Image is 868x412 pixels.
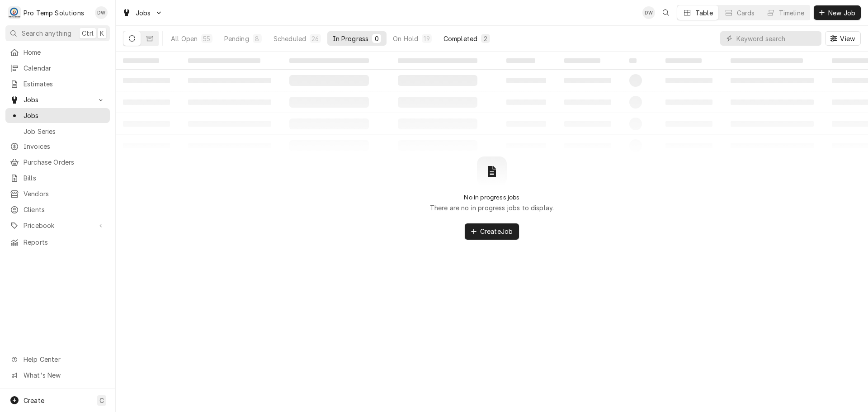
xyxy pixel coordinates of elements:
[825,31,861,46] button: View
[5,25,110,41] button: Search anythingCtrlK
[5,202,110,217] a: Clients
[5,92,110,107] a: Go to Jobs
[5,352,110,367] a: Go to Help Center
[24,142,105,151] span: Invoices
[24,370,104,380] span: What's New
[642,6,655,19] div: Dana Williams's Avatar
[333,34,369,43] div: In Progress
[22,28,71,38] span: Search anything
[478,227,514,236] span: Create Job
[24,47,105,57] span: Home
[100,28,104,38] span: K
[118,5,166,20] a: Go to Jobs
[8,6,21,19] div: P
[24,237,105,247] span: Reports
[95,6,108,19] div: DW
[5,139,110,154] a: Invoices
[398,58,477,63] span: ‌
[465,223,519,240] button: CreateJob
[5,45,110,60] a: Home
[5,61,110,76] a: Calendar
[123,58,159,63] span: ‌
[464,194,519,201] h2: No in progress jobs
[289,58,369,63] span: ‌
[814,5,861,20] button: New Job
[8,6,21,19] div: Pro Temp Solutions's Avatar
[483,34,488,43] div: 2
[5,368,110,383] a: Go to What's New
[424,34,429,43] div: 19
[24,95,92,104] span: Jobs
[255,34,260,43] div: 8
[506,58,535,63] span: ‌
[443,34,477,43] div: Completed
[24,355,104,364] span: Help Center
[5,235,110,250] a: Reports
[203,34,210,43] div: 55
[311,34,319,43] div: 26
[731,58,803,63] span: ‌
[5,170,110,185] a: Bills
[826,8,857,18] span: New Job
[736,31,817,46] input: Keyword search
[838,34,857,43] span: View
[5,218,110,233] a: Go to Pricebook
[737,8,755,18] div: Cards
[374,34,379,43] div: 0
[24,127,105,136] span: Job Series
[24,397,44,404] span: Create
[629,58,637,63] span: ‌
[5,124,110,139] a: Job Series
[5,155,110,170] a: Purchase Orders
[24,8,84,18] div: Pro Temp Solutions
[430,203,554,213] p: There are no in progress jobs to display.
[659,5,673,20] button: Open search
[24,221,92,230] span: Pricebook
[24,157,105,167] span: Purchase Orders
[82,28,94,38] span: Ctrl
[274,34,306,43] div: Scheduled
[116,52,868,156] table: In Progress Jobs List Loading
[393,34,418,43] div: On Hold
[24,111,105,120] span: Jobs
[188,58,260,63] span: ‌
[24,173,105,183] span: Bills
[5,76,110,91] a: Estimates
[24,63,105,73] span: Calendar
[136,8,151,18] span: Jobs
[95,6,108,19] div: Dana Williams's Avatar
[171,34,198,43] div: All Open
[24,205,105,214] span: Clients
[5,186,110,201] a: Vendors
[224,34,249,43] div: Pending
[642,6,655,19] div: DW
[24,79,105,89] span: Estimates
[564,58,600,63] span: ‌
[779,8,804,18] div: Timeline
[665,58,702,63] span: ‌
[5,108,110,123] a: Jobs
[695,8,713,18] div: Table
[99,396,104,405] span: C
[24,189,105,199] span: Vendors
